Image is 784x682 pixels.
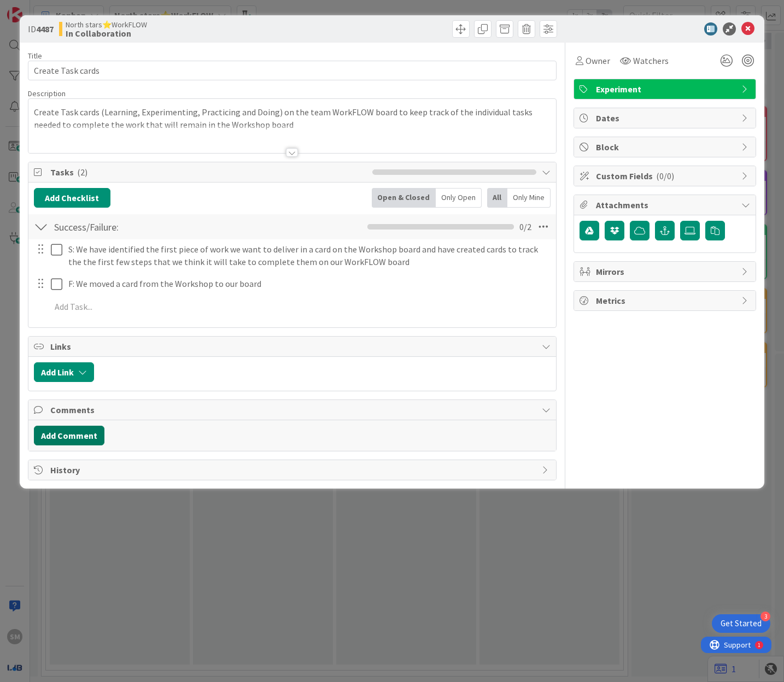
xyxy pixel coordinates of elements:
span: Tasks [50,166,367,179]
input: type card name here... [28,61,557,80]
span: Owner [586,54,610,67]
div: Open Get Started checklist, remaining modules: 3 [712,614,770,633]
div: All [487,188,507,208]
span: Custom Fields [596,169,736,183]
input: Add Checklist... [50,217,272,237]
b: In Collaboration [66,29,147,38]
span: History [50,463,536,477]
span: Support [23,2,50,15]
span: 0 / 2 [519,220,531,233]
div: Only Mine [507,188,551,208]
span: Comments [50,403,536,416]
button: Add Checklist [34,188,110,208]
span: North stars⭐WorkFLOW [66,20,147,29]
label: Title [28,51,42,61]
span: Experiment [596,83,736,96]
span: Watchers [633,54,669,67]
span: Attachments [596,198,736,211]
span: ID [28,22,54,36]
span: Block [596,140,736,154]
button: Add Link [34,362,94,382]
div: Open & Closed [372,188,436,208]
span: Description [28,89,66,98]
span: ( 2 ) [77,167,87,178]
span: Mirrors [596,265,736,278]
span: Links [50,340,536,353]
b: 4487 [36,23,54,34]
span: ( 0/0 ) [656,170,674,181]
span: Metrics [596,294,736,307]
div: Get Started [721,618,762,629]
p: F: We moved a card from the Workshop to our board [68,278,548,290]
div: 3 [760,612,770,621]
div: 1 [57,4,60,13]
p: Create Task cards (Learning, Experimenting, Practicing and Doing) on the team WorkFLOW board to k... [34,106,551,131]
p: S: We have identified the first piece of work we want to deliver in a card on the Workshop board ... [68,243,548,268]
span: Dates [596,111,736,125]
div: Only Open [436,188,482,208]
button: Add Comment [34,426,104,445]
